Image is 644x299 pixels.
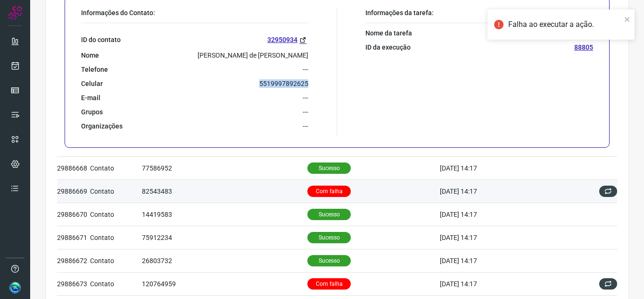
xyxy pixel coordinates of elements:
[307,278,351,290] p: Com falha
[57,179,90,203] td: 29886669
[90,203,142,226] td: Contato
[90,179,142,203] td: Contato
[624,13,631,25] button: close
[365,29,412,37] p: Nome da tarefa
[307,209,351,220] p: Sucesso
[365,43,411,51] p: ID da execução
[303,108,308,116] p: ---
[81,35,121,44] p: ID do contato
[307,162,351,174] p: Sucesso
[303,122,308,130] p: ---
[57,249,90,272] td: 29886672
[440,272,562,295] td: [DATE] 14:17
[365,9,593,17] p: Informações da tarefa:
[307,255,351,266] p: Sucesso
[259,79,308,88] p: 5519997892625
[142,226,307,249] td: 75912234
[57,156,90,179] td: 29886668
[81,108,103,116] p: Grupos
[142,203,307,226] td: 14419583
[198,51,308,60] p: [PERSON_NAME] de [PERSON_NAME]
[307,186,351,197] p: Com falha
[90,226,142,249] td: Contato
[142,272,307,295] td: 120764959
[81,9,308,17] p: Informações do Contato:
[303,65,308,74] p: ---
[81,79,103,88] p: Celular
[81,94,100,102] p: E-mail
[9,282,21,293] img: 8f9c6160bb9fbb695ced4fefb9ce787e.jpg
[90,272,142,295] td: Contato
[307,232,351,243] p: Sucesso
[81,65,108,74] p: Telefone
[57,226,90,249] td: 29886671
[8,6,22,20] img: Logo
[142,249,307,272] td: 26803732
[440,249,562,272] td: [DATE] 14:17
[81,122,123,130] p: Organizações
[267,34,308,45] a: 32950934
[303,94,308,102] p: ---
[81,51,99,60] p: Nome
[142,156,307,179] td: 77586952
[440,226,562,249] td: [DATE] 14:17
[57,203,90,226] td: 29886670
[440,179,562,203] td: [DATE] 14:17
[142,179,307,203] td: 82543483
[90,156,142,179] td: Contato
[440,203,562,226] td: [DATE] 14:17
[90,249,142,272] td: Contato
[57,272,90,295] td: 29886673
[508,19,621,30] div: Falha ao executar a ação.
[440,156,562,179] td: [DATE] 14:17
